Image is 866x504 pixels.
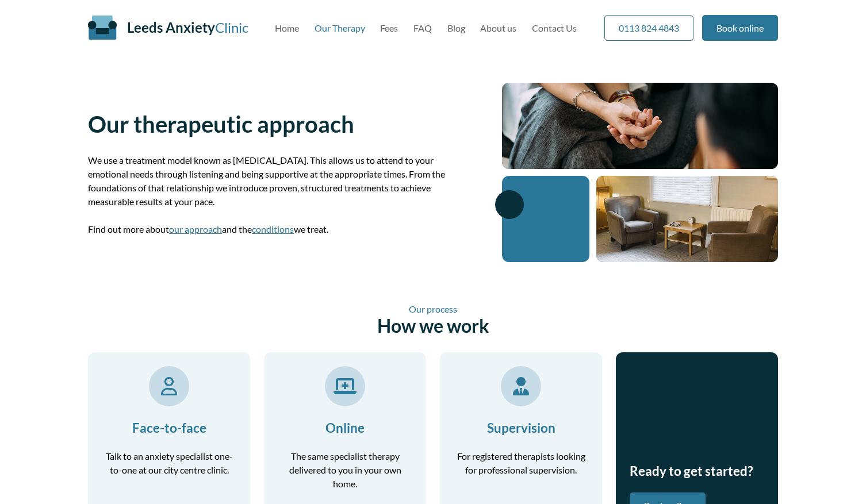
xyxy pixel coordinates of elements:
[275,22,299,33] a: Home
[447,22,465,33] a: Blog
[127,19,215,36] span: Leeds Anxiety
[380,22,398,33] a: Fees
[102,449,236,477] p: Talk to an anxiety specialist one-to-one at our city centre clinic.
[596,176,778,262] img: Therapy room
[532,22,577,33] a: Contact Us
[604,15,693,41] a: 0113 824 4843
[252,224,294,234] a: conditions
[88,110,474,138] h1: Our therapeutic approach
[169,224,222,234] a: our approach
[480,22,516,33] a: About us
[502,83,778,169] img: Close up of a therapy session
[88,222,474,236] p: Find out more about and the we treat.
[702,15,778,41] a: Book online
[278,449,412,491] p: The same specialist therapy delivered to you in your own home.
[278,420,412,436] h3: Online
[454,449,588,477] p: For registered therapists looking for professional supervision.
[88,153,474,209] p: We use a treatment model known as [MEDICAL_DATA]. This allows us to attend to your emotional need...
[102,420,236,436] h3: Face-to-face
[315,22,365,33] a: Our Therapy
[630,463,764,479] h3: Ready to get started?
[413,22,432,33] a: FAQ
[454,420,588,436] h3: Supervision
[88,303,778,314] span: Our process
[127,19,248,36] a: Leeds AnxietyClinic
[88,303,778,337] h2: How we work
